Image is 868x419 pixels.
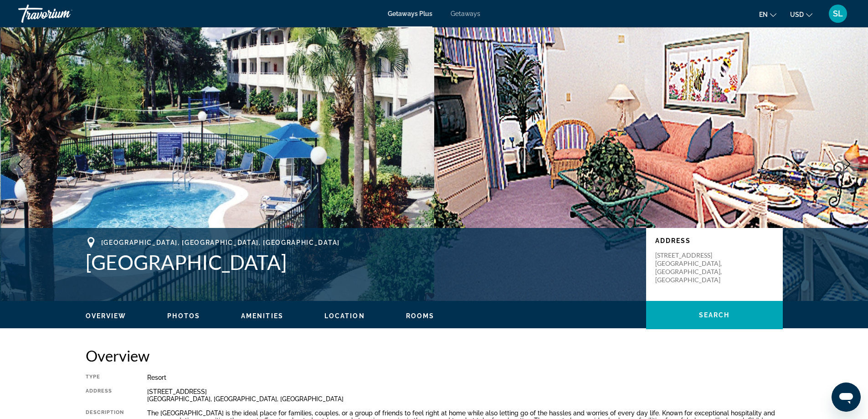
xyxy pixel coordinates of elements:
div: Resort [147,374,783,381]
button: Next image [836,153,859,176]
span: Amenities [241,312,283,320]
div: Address [86,388,124,403]
button: Change language [759,8,776,21]
a: Getaways [451,10,480,17]
span: Search [699,311,730,319]
div: Type [86,374,124,381]
button: Previous image [9,153,32,176]
iframe: Button to launch messaging window [832,383,861,412]
span: Rooms [406,312,435,320]
h1: [GEOGRAPHIC_DATA] [86,250,637,274]
span: [GEOGRAPHIC_DATA], [GEOGRAPHIC_DATA], [GEOGRAPHIC_DATA] [101,239,340,246]
p: [STREET_ADDRESS] [GEOGRAPHIC_DATA], [GEOGRAPHIC_DATA], [GEOGRAPHIC_DATA] [655,251,728,284]
a: Getaways Plus [388,10,432,17]
span: SL [833,9,843,18]
span: Overview [86,312,127,320]
button: Change currency [790,8,812,21]
span: USD [790,11,804,18]
h2: Overview [86,347,783,365]
span: Photos [167,312,200,320]
p: Address [655,237,774,244]
span: Location [324,312,365,320]
button: Overview [86,312,127,320]
button: Search [646,301,783,329]
a: Travorium [18,2,109,26]
button: Amenities [241,312,283,320]
button: User Menu [826,4,850,23]
span: en [759,11,768,18]
div: [STREET_ADDRESS] [GEOGRAPHIC_DATA], [GEOGRAPHIC_DATA], [GEOGRAPHIC_DATA] [147,388,783,403]
button: Photos [167,312,200,320]
button: Location [324,312,365,320]
button: Rooms [406,312,435,320]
